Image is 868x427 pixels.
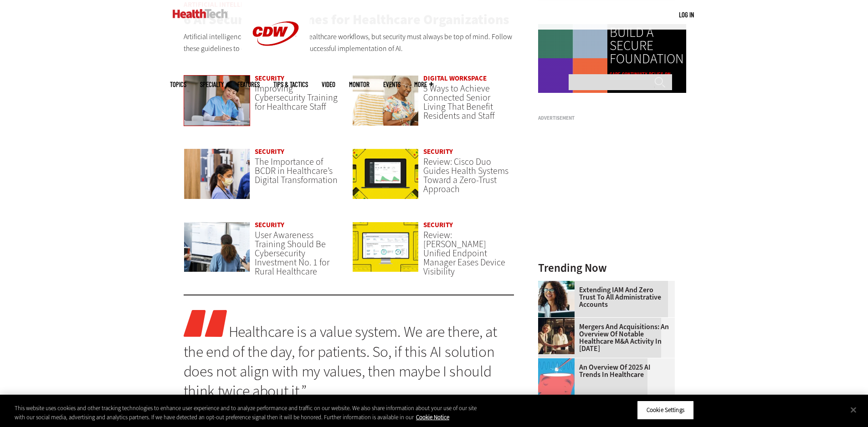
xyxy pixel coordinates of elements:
div: User menu [679,10,694,20]
h3: Advertisement [538,116,675,121]
h3: Trending Now [538,262,675,274]
img: Administrative assistant [538,281,575,317]
img: nurse studying on computer [184,75,251,126]
a: The Importance of BCDR in Healthcare’s Digital Transformation [255,156,338,186]
a: Log in [679,10,694,19]
img: illustration of computer chip being put inside head with waves [538,358,575,395]
img: Cisco Duo [352,148,419,199]
a: Cisco Duo [352,148,419,208]
a: Events [383,81,401,88]
button: Cookie Settings [637,401,694,420]
a: Security [423,220,453,229]
a: Video [322,81,335,88]
iframe: advertisement [538,124,675,238]
a: Mergers and Acquisitions: An Overview of Notable Healthcare M&A Activity in [DATE] [538,323,669,352]
a: User Awareness Training Should Be Cybersecurity Investment No. 1 for Rural Healthcare [255,229,329,278]
img: Networking Solutions for Senior Living [352,75,419,126]
a: More information about your privacy [416,413,449,421]
a: Security [255,220,284,229]
a: Tips & Tactics [273,81,308,88]
img: Home [173,9,228,18]
span: Topics [170,81,186,88]
img: Ivanti Unified Endpoint Manager [352,222,419,273]
img: Doctors reviewing tablet [184,148,251,199]
a: Ivanti Unified Endpoint Manager [352,222,419,281]
a: Administrative assistant [538,281,579,288]
div: This website uses cookies and other tracking technologies to enhance user experience and to analy... [15,404,478,422]
a: business leaders shake hands in conference room [538,318,579,325]
a: Security [255,147,284,156]
a: Networking Solutions for Senior Living [352,75,419,135]
a: illustration of computer chip being put inside head with waves [538,358,579,366]
a: Security [423,147,453,156]
a: Doctors reviewing tablet [184,148,251,208]
a: Features [237,81,260,88]
img: business leaders shake hands in conference room [538,318,575,354]
span: More [414,81,433,88]
a: An Overview of 2025 AI Trends in Healthcare [538,364,669,378]
img: Doctors reviewing information boards [184,222,251,273]
a: Extending IAM and Zero Trust to All Administrative Accounts [538,286,669,308]
a: 5 Ways to Achieve Connected Senior Living That Benefit Residents and Staff [423,82,495,122]
span: Specialty [200,81,224,88]
a: CDW [241,60,310,70]
a: Healthcare is a value system. We are there, at the end of the day, for patients. So, if this AI s... [184,321,497,401]
a: Review: [PERSON_NAME] Unified Endpoint Manager Eases Device Visibility [423,229,505,278]
a: Doctors reviewing information boards [184,222,251,281]
a: Digital Workspace [423,74,487,83]
a: Review: Cisco Duo Guides Health Systems Toward a Zero-Trust Approach [423,156,508,195]
a: MonITor [349,81,370,88]
button: Close [843,400,863,420]
a: nurse studying on computer [184,75,251,135]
